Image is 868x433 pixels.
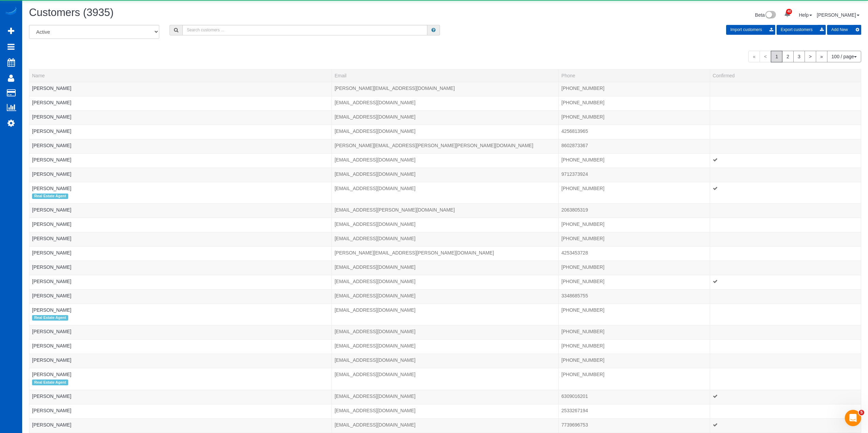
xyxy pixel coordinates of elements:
[782,51,794,62] a: 2
[332,139,558,153] td: Email
[32,400,329,401] div: Tags
[32,213,329,215] div: Tags
[332,153,558,168] td: Email
[32,100,71,105] a: [PERSON_NAME]
[559,354,710,368] td: Phone
[32,242,329,244] div: Tags
[710,218,861,232] td: Confirmed
[332,368,558,390] td: Email
[4,7,18,16] img: Automaid Logo
[29,354,332,368] td: Name
[748,51,760,62] span: «
[817,12,859,18] a: [PERSON_NAME]
[559,153,710,168] td: Phone
[32,120,329,122] div: Tags
[32,157,71,163] a: [PERSON_NAME]
[32,149,329,151] div: Tags
[559,110,710,125] td: Phone
[29,340,332,354] td: Name
[332,110,558,125] td: Email
[32,221,71,227] a: [PERSON_NAME]
[710,82,861,96] td: Confirmed
[32,177,329,179] div: Tags
[845,410,861,426] iframe: Intercom live chat
[559,275,710,289] td: Phone
[29,153,332,168] td: Name
[332,275,558,289] td: Email
[559,218,710,232] td: Phone
[559,340,710,354] td: Phone
[332,418,558,433] td: Email
[29,275,332,289] td: Name
[32,343,71,349] a: [PERSON_NAME]
[29,139,332,153] td: Name
[710,340,861,354] td: Confirmed
[755,12,776,18] a: Beta
[332,203,558,218] td: Email
[32,372,71,377] a: [PERSON_NAME]
[559,246,710,261] td: Phone
[32,194,68,199] span: Real Estate Agent
[710,368,861,390] td: Confirmed
[29,246,332,261] td: Name
[748,51,861,62] nav: Pagination navigation
[771,51,782,62] span: 1
[32,228,329,229] div: Tags
[559,232,710,246] td: Phone
[710,110,861,125] td: Confirmed
[32,313,329,322] div: Tags
[859,410,864,415] span: 5
[559,96,710,110] td: Phone
[559,125,710,139] td: Phone
[559,390,710,404] td: Phone
[332,390,558,404] td: Email
[777,25,826,35] button: Export customers
[32,106,329,108] div: Tags
[182,25,427,35] input: Search customers ...
[332,232,558,246] td: Email
[816,51,827,62] a: »
[332,168,558,182] td: Email
[710,125,861,139] td: Confirmed
[29,182,332,203] td: Name
[559,325,710,340] td: Phone
[332,354,558,368] td: Email
[332,289,558,304] td: Email
[32,163,329,165] div: Tags
[32,250,71,256] a: [PERSON_NAME]
[827,51,861,62] button: 100 / page
[32,414,329,416] div: Tags
[29,325,332,340] td: Name
[32,128,71,134] a: [PERSON_NAME]
[32,422,71,428] a: [PERSON_NAME]
[32,114,71,120] a: [PERSON_NAME]
[32,393,71,399] a: [PERSON_NAME]
[559,368,710,390] td: Phone
[710,168,861,182] td: Confirmed
[32,143,71,148] a: [PERSON_NAME]
[32,86,71,91] a: [PERSON_NAME]
[726,25,775,35] button: Import customers
[32,264,71,270] a: [PERSON_NAME]
[710,246,861,261] td: Confirmed
[32,135,329,136] div: Tags
[332,404,558,418] td: Email
[710,289,861,304] td: Confirmed
[32,171,71,177] a: [PERSON_NAME]
[710,96,861,110] td: Confirmed
[32,378,329,387] div: Tags
[32,285,329,287] div: Tags
[805,51,816,62] a: >
[32,380,68,385] span: Real Estate Agent
[710,390,861,404] td: Confirmed
[781,7,794,22] a: 40
[32,307,71,313] a: [PERSON_NAME]
[799,12,812,18] a: Help
[559,203,710,218] td: Phone
[827,25,861,35] button: Add New
[710,354,861,368] td: Confirmed
[710,203,861,218] td: Confirmed
[332,340,558,354] td: Email
[559,168,710,182] td: Phone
